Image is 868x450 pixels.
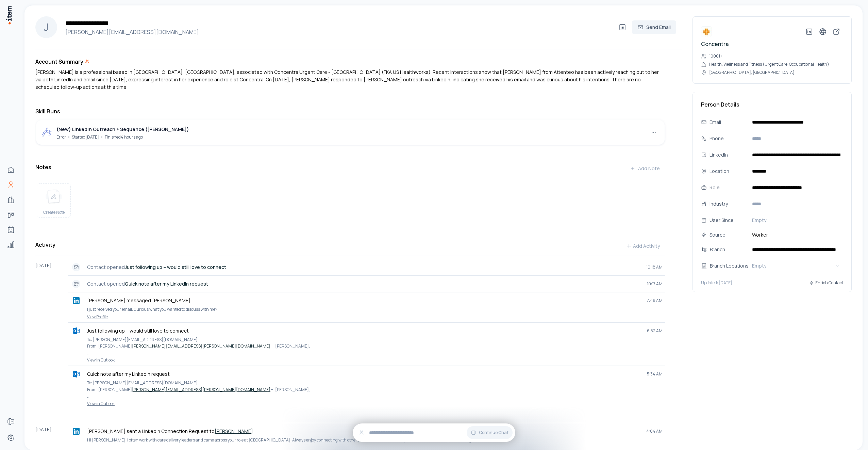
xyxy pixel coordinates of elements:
a: Agents [4,223,18,237]
a: Forms [4,415,18,428]
p: 10001+ [709,53,722,59]
button: Continue Chat [467,426,513,439]
div: Source [710,231,747,239]
span: Empty [752,217,766,224]
span: • [100,133,103,140]
div: Location [710,167,747,175]
p: I just received your email. Curious what you wanted to discuss with me? [87,306,663,313]
h4: [PERSON_NAME][EMAIL_ADDRESS][DOMAIN_NAME] [63,28,616,36]
span: 6:52 AM [647,328,663,334]
div: (New) LinkedIn Outreach + Sequence ([PERSON_NAME]) [56,126,189,133]
strong: Quick note after my LinkedIn request [125,280,208,287]
h3: Person Details [701,100,843,109]
a: [PERSON_NAME] [215,428,253,434]
span: 10:17 AM [647,281,663,287]
div: LinkedIn [710,151,747,159]
p: Quick note after my LinkedIn request [87,371,641,377]
div: Continue Chat [353,423,515,442]
a: Settings [4,431,18,445]
img: outlook logo [73,327,80,334]
div: Add Note [630,165,660,172]
h3: Account Summary [35,58,83,66]
p: [PERSON_NAME] sent a LinkedIn Connection Request to [87,428,641,435]
img: create note [46,189,62,204]
div: User Since [710,216,747,224]
p: Hi [PERSON_NAME], I often work with care delivery leaders and came across your role at [GEOGRAPHI... [87,437,663,444]
span: Started [DATE] [72,134,99,140]
button: Empty [749,215,843,226]
a: Companies [4,193,18,207]
p: To: [PERSON_NAME][EMAIL_ADDRESS][DOMAIN_NAME] From: [PERSON_NAME] Hi [PERSON_NAME], [87,336,663,350]
p: [PERSON_NAME] is a professional based in [GEOGRAPHIC_DATA], [GEOGRAPHIC_DATA], associated with Co... [35,68,665,91]
a: People [4,178,18,192]
button: Enrich Contact [809,277,843,289]
div: Industry [710,200,747,208]
a: Analytics [4,238,18,252]
span: • [67,133,70,140]
strong: Just following up – would still love to connect [125,264,226,270]
button: create noteCreate Note [37,183,71,218]
a: View Profile [71,314,663,320]
div: Email [710,118,747,126]
p: Contact opened [87,264,641,271]
div: Role [710,184,747,191]
h3: Skill Runs [35,107,665,115]
p: Contact opened [87,280,641,287]
p: [GEOGRAPHIC_DATA], [GEOGRAPHIC_DATA] [709,70,795,75]
a: Deals [4,208,18,222]
img: linkedin logo [73,297,80,304]
img: outbound [41,127,52,138]
h3: Notes [35,163,51,171]
p: Just following up – would still love to connect [87,327,641,334]
span: 5:34 AM [647,371,663,377]
span: Continue Chat [479,430,508,435]
span: Finished 4 hours ago [105,134,143,140]
h3: Activity [35,241,55,249]
span: Worker [749,231,843,239]
img: Concentra [701,26,712,37]
span: 10:18 AM [646,264,663,270]
span: 7:46 AM [647,298,663,303]
button: Add Note [624,162,665,175]
div: Branch [710,246,753,253]
p: To: [PERSON_NAME][EMAIL_ADDRESS][DOMAIN_NAME] From: [PERSON_NAME] Hi [PERSON_NAME], [87,380,663,393]
a: Home [4,163,18,177]
div: [DATE] [35,423,68,446]
button: Send Email [632,20,676,34]
div: Phone [710,135,747,142]
p: Updated: [DATE] [701,280,732,286]
div: Branch Locations [710,262,753,270]
div: [DATE] [35,259,68,409]
span: Error [56,134,66,140]
span: Create Note [43,210,65,215]
p: Health, Wellness and Fitness (Urgent Care, Occupational Health) [709,62,829,67]
img: Item Brain Logo [5,5,12,25]
span: 4:04 AM [646,429,663,434]
a: [PERSON_NAME][EMAIL_ADDRESS][PERSON_NAME][DOMAIN_NAME] [132,343,270,349]
p: [PERSON_NAME] messaged [PERSON_NAME] [87,297,641,304]
a: [PERSON_NAME][EMAIL_ADDRESS][PERSON_NAME][DOMAIN_NAME] [132,387,270,392]
a: View in Outlook [71,357,663,363]
a: Concentra [701,40,729,48]
button: Add Activity [621,239,665,253]
img: linkedin logo [73,428,80,435]
div: J [35,16,57,38]
a: View in Outlook [71,401,663,406]
img: outlook logo [73,371,80,377]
